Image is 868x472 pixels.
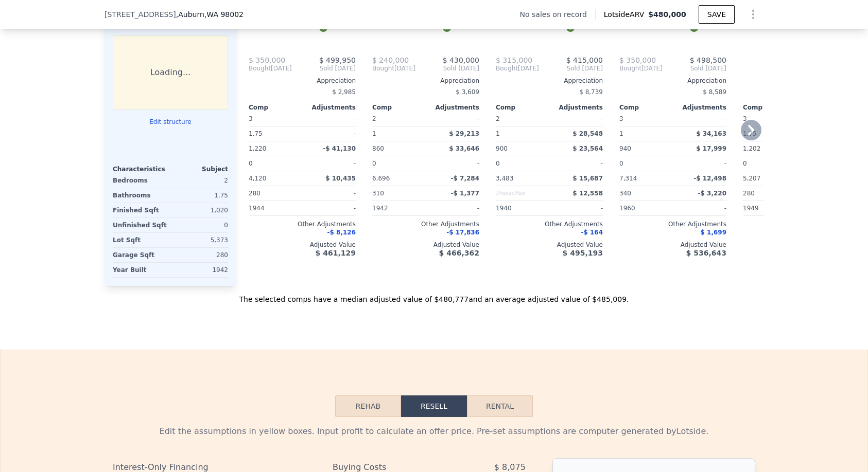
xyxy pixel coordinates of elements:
[496,103,549,112] div: Comp
[686,249,726,257] span: $ 536,643
[172,218,228,232] div: 0
[701,229,726,236] span: $ 1,699
[249,64,271,72] span: Bought
[113,218,168,232] div: Unfinished Sqft
[698,190,726,197] span: -$ 3,220
[539,64,603,72] span: Sold [DATE]
[176,9,244,20] span: , Auburn
[743,190,755,197] span: 280
[443,56,479,64] span: $ 430,000
[249,160,253,167] span: 0
[335,395,401,417] button: Rehab
[451,190,479,197] span: -$ 1,377
[572,130,603,137] span: $ 28,548
[467,395,533,417] button: Rental
[426,103,479,112] div: Adjustments
[604,9,648,20] span: Lotside ARV
[619,190,631,197] span: 340
[456,88,479,96] span: $ 3,609
[449,145,479,152] span: $ 33,646
[572,175,603,182] span: $ 15,687
[304,201,356,215] div: -
[743,103,796,112] div: Comp
[693,175,726,182] span: -$ 12,498
[249,64,292,72] div: [DATE]
[372,56,409,64] span: $ 240,000
[619,220,726,228] div: Other Adjustments
[372,126,424,141] div: 1
[372,64,394,72] span: Bought
[439,249,479,257] span: $ 466,362
[304,126,356,141] div: -
[496,175,513,182] span: 3,483
[325,175,356,182] span: $ 10,435
[372,201,424,215] div: 1942
[743,77,850,85] div: Appreciation
[428,201,479,215] div: -
[496,160,500,167] span: 0
[249,241,356,249] div: Adjusted Value
[619,115,623,122] span: 3
[249,77,356,85] div: Appreciation
[332,88,356,96] span: $ 2,985
[113,263,168,277] div: Year Built
[619,126,671,141] div: 1
[703,88,726,96] span: $ 8,589
[696,130,726,137] span: $ 34,163
[449,130,479,137] span: $ 29,213
[172,248,228,262] div: 280
[496,126,547,141] div: 1
[113,188,168,203] div: Bathrooms
[372,241,479,249] div: Adjusted Value
[619,241,726,249] div: Adjusted Value
[520,9,595,20] div: No sales on record
[105,9,176,20] span: [STREET_ADDRESS]
[496,77,603,85] div: Appreciation
[372,190,384,197] span: 310
[401,395,467,417] button: Resell
[249,145,266,152] span: 1,220
[113,118,228,126] button: Edit structure
[249,201,300,215] div: 1944
[372,145,384,152] span: 860
[563,249,603,257] span: $ 495,193
[304,112,356,126] div: -
[327,229,356,236] span: -$ 8,126
[743,160,747,167] span: 0
[372,103,426,112] div: Comp
[673,103,726,112] div: Adjustments
[249,126,300,141] div: 1.75
[372,64,415,72] div: [DATE]
[496,241,603,249] div: Adjusted Value
[105,286,763,304] div: The selected comps have a median adjusted value of $480,777 and an average adjusted value of $485...
[496,220,603,228] div: Other Adjustments
[619,175,637,182] span: 7,314
[579,88,603,96] span: $ 8,739
[496,186,547,201] div: Unspecified
[304,186,356,201] div: -
[566,56,603,64] span: $ 415,000
[172,188,228,203] div: 1.75
[549,103,603,112] div: Adjustments
[172,203,228,217] div: 1,020
[249,115,253,122] span: 3
[619,64,663,72] div: [DATE]
[663,64,726,72] span: Sold [DATE]
[446,229,479,236] span: -$ 17,836
[551,201,603,215] div: -
[415,64,479,72] span: Sold [DATE]
[304,156,356,171] div: -
[496,56,532,64] span: $ 315,000
[372,115,376,122] span: 2
[372,160,376,167] span: 0
[113,173,168,188] div: Bedrooms
[302,103,356,112] div: Adjustments
[172,173,228,188] div: 2
[372,77,479,85] div: Appreciation
[743,4,763,25] button: Show Options
[204,10,244,19] span: , WA 98002
[619,145,631,152] span: 940
[319,56,356,64] span: $ 499,950
[619,160,623,167] span: 0
[581,229,603,236] span: -$ 164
